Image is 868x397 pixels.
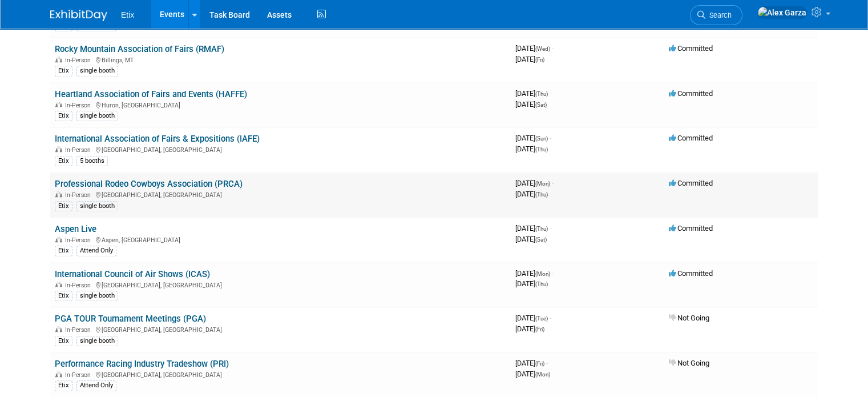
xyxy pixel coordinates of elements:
div: Etix [55,111,72,121]
span: [DATE] [515,269,554,278]
span: Committed [669,89,713,98]
span: [DATE] [515,89,551,98]
span: (Thu) [535,91,548,97]
span: Committed [669,269,713,278]
span: [DATE] [515,55,544,63]
span: - [546,359,548,367]
span: (Fri) [535,57,544,63]
span: - [552,269,554,278]
img: ExhibitDay [50,10,107,21]
span: - [550,224,551,232]
span: - [552,44,554,53]
span: In-Person [65,371,94,379]
span: (Sat) [535,236,547,243]
span: (Thu) [535,191,548,198]
div: Etix [55,201,72,211]
span: [DATE] [515,370,550,378]
span: Etix [121,10,134,19]
div: Etix [55,380,72,391]
div: Billings, MT [55,55,506,64]
div: Etix [55,336,72,346]
span: [DATE] [515,179,554,187]
span: - [550,89,551,98]
span: Committed [669,179,713,187]
img: In-Person Event [55,236,62,242]
div: Attend Only [76,380,116,391]
div: single booth [76,111,118,121]
span: (Tue) [535,315,548,322]
a: Performance Racing Industry Tradeshow (PRI) [55,359,229,369]
span: (Fri) [535,326,544,332]
img: In-Person Event [55,326,62,332]
img: In-Person Event [55,57,62,62]
a: Search [690,5,742,25]
div: single booth [76,201,118,211]
span: (Mon) [535,181,550,187]
img: In-Person Event [55,102,62,107]
span: Committed [669,224,713,232]
span: (Wed) [535,46,550,52]
span: [DATE] [515,44,554,53]
div: Etix [55,246,72,256]
div: single booth [76,66,118,76]
img: In-Person Event [55,371,62,377]
div: Etix [55,156,72,166]
div: [GEOGRAPHIC_DATA], [GEOGRAPHIC_DATA] [55,145,506,154]
span: In-Person [65,326,94,334]
span: In-Person [65,146,94,154]
span: (Mon) [535,271,550,277]
span: (Fri) [535,360,544,367]
span: (Thu) [535,226,548,232]
span: Search [705,11,732,19]
img: In-Person Event [55,191,62,197]
span: - [550,134,551,142]
span: (Thu) [535,281,548,287]
a: International Association of Fairs & Expositions (IAFE) [55,134,260,144]
img: Alex Garza [757,6,807,19]
div: Huron, [GEOGRAPHIC_DATA] [55,100,506,109]
span: Committed [669,44,713,53]
span: Not Going [669,359,709,367]
span: In-Person [65,236,94,244]
span: (Mon) [535,371,550,378]
img: In-Person Event [55,282,62,287]
div: Etix [55,66,72,76]
span: [DATE] [515,134,551,142]
span: In-Person [65,282,94,289]
div: single booth [76,336,118,346]
a: Heartland Association of Fairs and Events (HAFFE) [55,89,247,99]
span: In-Person [65,57,94,64]
span: [DATE] [515,235,547,243]
span: [DATE] [515,314,551,322]
span: [DATE] [515,145,548,153]
a: Professional Rodeo Cowboys Association (PRCA) [55,179,243,189]
div: [GEOGRAPHIC_DATA], [GEOGRAPHIC_DATA] [55,324,506,334]
span: - [552,179,554,187]
div: [GEOGRAPHIC_DATA], [GEOGRAPHIC_DATA] [55,280,506,289]
span: [DATE] [515,279,548,288]
span: In-Person [65,102,94,109]
span: (Thu) [535,146,548,153]
a: Rocky Mountain Association of Fairs (RMAF) [55,44,224,54]
span: [DATE] [515,100,547,109]
div: Etix [55,291,72,301]
div: single booth [76,291,118,301]
span: [DATE] [515,224,551,232]
div: 5 booths [76,156,108,166]
span: [DATE] [515,324,544,333]
a: Aspen Live [55,224,96,234]
img: In-Person Event [55,146,62,152]
span: [DATE] [515,359,548,367]
span: Committed [669,134,713,142]
span: [DATE] [515,190,548,198]
div: Attend Only [76,246,116,256]
span: (Sun) [535,135,548,142]
div: [GEOGRAPHIC_DATA], [GEOGRAPHIC_DATA] [55,190,506,199]
a: International Council of Air Shows (ICAS) [55,269,210,279]
span: (Sat) [535,102,547,108]
span: In-Person [65,191,94,199]
div: [GEOGRAPHIC_DATA], [GEOGRAPHIC_DATA] [55,370,506,379]
div: Aspen, [GEOGRAPHIC_DATA] [55,235,506,244]
span: - [550,314,551,322]
span: Not Going [669,314,709,322]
